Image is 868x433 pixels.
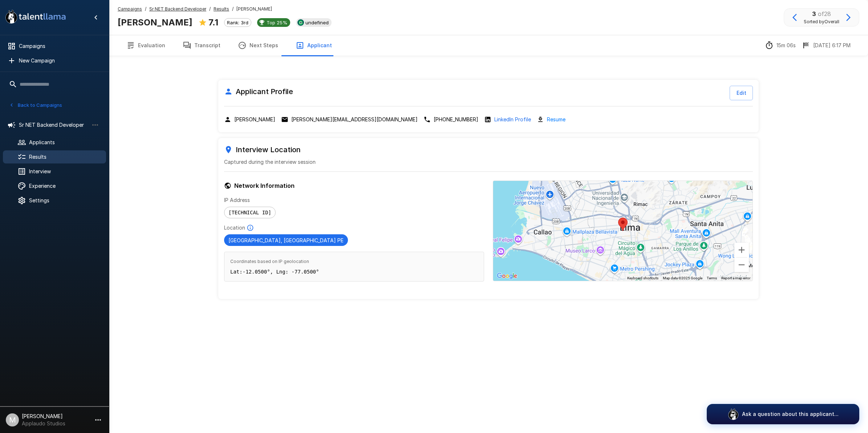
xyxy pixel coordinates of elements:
[707,276,717,280] a: Terms (opens in new tab)
[224,210,275,215] span: [TECHNICAL_ID]
[174,35,229,56] button: Transcript
[734,258,749,272] button: Zoom out
[495,271,519,281] a: Open this area in Google Maps (opens a new window)
[230,268,478,275] p: Lat: -12.0500 °, Lng: -77.0500 °
[813,42,851,49] p: [DATE] 6:17 PM
[224,181,484,191] h6: Network Information
[812,10,816,17] b: 3
[484,116,531,123] div: Open LinkedIn profile
[297,19,304,26] img: smartrecruiters_logo.jpeg
[296,18,332,27] div: View profile in SmartRecruiters
[224,197,484,204] p: IP Address
[734,243,749,257] button: Zoom in
[730,86,753,100] button: Edit
[224,116,275,123] div: Click to copy
[804,18,839,25] span: Sorted by Overall
[494,116,531,123] a: LinkedIn Profile
[264,20,290,25] span: Top 25%
[765,41,796,50] div: The time between starting and completing the interview
[818,10,831,17] span: of 28
[537,115,565,124] div: Download resume
[423,116,478,123] div: Click to copy
[224,224,245,231] p: Location
[547,115,565,124] a: Resume
[291,116,418,123] p: [PERSON_NAME][EMAIL_ADDRESS][DOMAIN_NAME]
[802,41,851,50] div: The date and time when the interview was completed
[627,276,658,281] button: Keyboard shortcuts
[208,17,218,28] b: 7.1
[287,35,341,56] button: Applicant
[224,237,348,243] span: [GEOGRAPHIC_DATA], [GEOGRAPHIC_DATA] PE
[721,276,750,280] a: Report a map error
[224,20,251,25] span: Rank: 3rd
[224,144,753,155] h6: Interview Location
[230,258,478,265] span: Coordinates based on IP geolocation
[495,271,519,281] img: Google
[229,35,287,56] button: Next Steps
[224,158,753,166] p: Captured during the interview session
[247,224,254,231] svg: Based on IP Address and not guaranteed to be accurate
[118,17,192,28] b: [PERSON_NAME]
[234,116,275,123] p: [PERSON_NAME]
[434,116,478,123] p: [PHONE_NUMBER]
[224,86,293,97] h6: Applicant Profile
[663,276,702,280] span: Map data ©2025 Google
[776,42,796,49] p: 15m 06s
[118,35,174,56] button: Evaluation
[281,116,418,123] div: Click to copy
[303,20,332,25] span: undefined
